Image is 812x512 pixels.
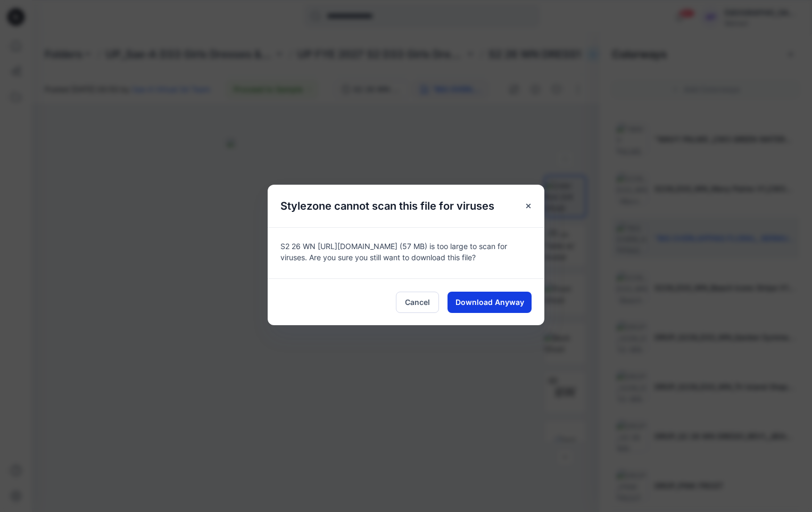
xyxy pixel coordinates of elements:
[268,227,544,278] div: S2 26 WN [URL][DOMAIN_NAME] (57 MB) is too large to scan for viruses. Are you sure you still want...
[448,292,532,313] button: Download Anyway
[396,292,439,313] button: Cancel
[268,185,507,227] h5: Stylezone cannot scan this file for viruses
[519,196,538,216] button: Close
[455,296,524,308] span: Download Anyway
[405,296,430,308] span: Cancel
